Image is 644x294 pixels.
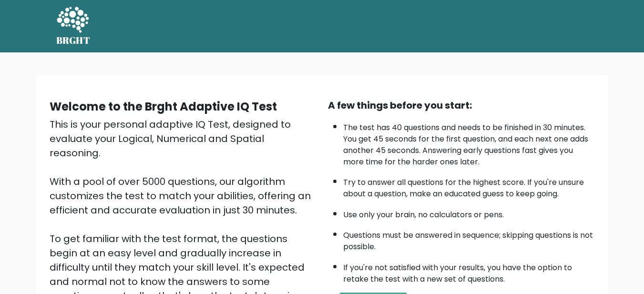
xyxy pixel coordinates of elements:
li: Questions must be answered in sequence; skipping questions is not possible. [343,225,595,253]
div: A few things before you start: [328,98,595,112]
h5: BRGHT [56,35,91,46]
a: BRGHT [56,4,91,49]
li: If you're not satisfied with your results, you have the option to retake the test with a new set ... [343,257,595,285]
li: Try to answer all questions for the highest score. If you're unsure about a question, make an edu... [343,172,595,200]
li: The test has 40 questions and needs to be finished in 30 minutes. You get 45 seconds for the firs... [343,117,595,168]
li: Use only your brain, no calculators or pens. [343,204,595,221]
b: Welcome to the Brght Adaptive IQ Test [50,99,277,114]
